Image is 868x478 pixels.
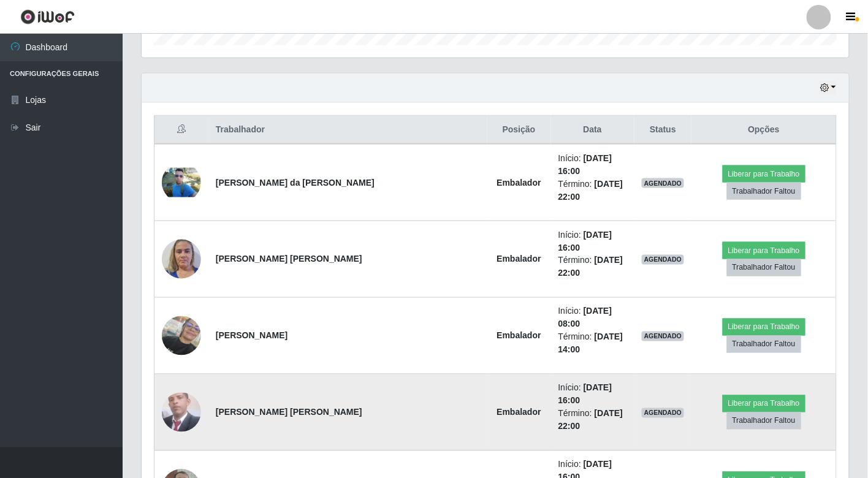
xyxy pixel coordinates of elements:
button: Trabalhador Faltou [727,183,801,200]
img: 1740078176473.jpeg [162,390,201,434]
time: [DATE] 16:00 [558,153,612,176]
button: Liberar para Trabalho [723,319,805,336]
strong: Embalador [497,178,541,188]
li: Término: [558,178,627,203]
button: Trabalhador Faltou [727,412,801,430]
th: Data [551,116,634,145]
button: Liberar para Trabalho [723,165,805,183]
button: Trabalhador Faltou [727,259,801,276]
li: Término: [558,408,627,433]
button: Liberar para Trabalho [723,395,805,412]
span: AGENDADO [642,255,685,265]
strong: [PERSON_NAME] [216,331,287,341]
span: AGENDADO [642,332,685,341]
li: Início: [558,305,627,331]
li: Início: [558,382,627,408]
strong: [PERSON_NAME] [PERSON_NAME] [216,408,362,417]
span: AGENDADO [642,408,685,418]
th: Opções [691,116,836,145]
li: Término: [558,331,627,357]
img: 1742358454044.jpeg [162,168,201,197]
th: Status [634,116,692,145]
time: [DATE] 08:00 [558,306,612,329]
strong: Embalador [497,254,541,264]
img: CoreUI Logo [20,9,75,25]
strong: [PERSON_NAME] [PERSON_NAME] [216,254,362,264]
li: Início: [558,152,627,178]
li: Início: [558,229,627,254]
strong: [PERSON_NAME] da [PERSON_NAME] [216,178,375,188]
span: AGENDADO [642,178,685,188]
time: [DATE] 16:00 [558,230,612,252]
strong: Embalador [497,331,541,341]
li: Término: [558,254,627,280]
button: Trabalhador Faltou [727,336,801,353]
img: 1752868236583.jpeg [162,233,201,285]
th: Posição [487,116,551,145]
th: Trabalhador [208,116,487,145]
button: Liberar para Trabalho [723,242,805,259]
strong: Embalador [497,408,541,417]
img: 1720171489810.jpeg [162,316,201,355]
time: [DATE] 16:00 [558,383,612,406]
